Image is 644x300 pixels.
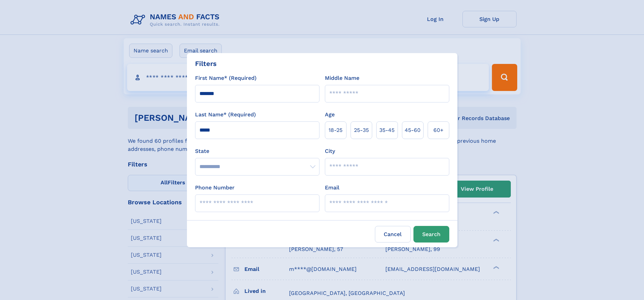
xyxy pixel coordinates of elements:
button: Search [413,226,449,243]
label: City [325,147,335,155]
div: Filters [195,59,217,69]
span: 60+ [433,126,444,134]
label: Last Name* (Required) [195,111,256,119]
label: Age [325,111,335,119]
span: 18‑25 [329,126,342,134]
span: 45‑60 [405,126,421,134]
label: Middle Name [325,74,359,82]
label: State [195,147,319,155]
label: Cancel [375,226,411,243]
label: Email [325,184,339,192]
span: 35‑45 [379,126,395,134]
label: First Name* (Required) [195,74,257,82]
label: Phone Number [195,184,235,192]
span: 25‑35 [354,126,369,134]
